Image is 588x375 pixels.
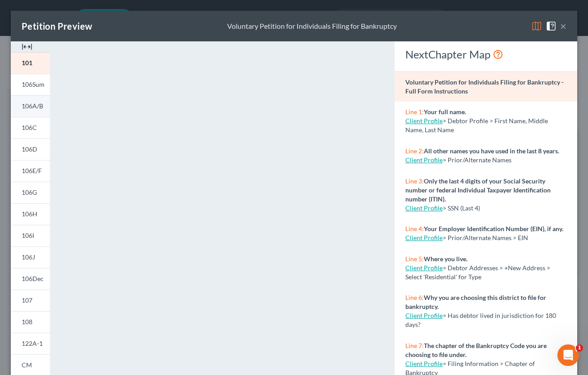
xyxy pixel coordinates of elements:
span: Line 7: [405,342,424,349]
img: help-close-5ba153eb36485ed6c1ea00a893f15db1cb9b99d6cae46e1a8edb6c62d00a1a76.svg [546,21,557,31]
a: 106I [11,225,50,246]
span: 106J [22,253,35,261]
span: 106A/B [22,102,43,110]
span: 106Dec [22,275,44,282]
a: Client Profile [405,360,443,367]
div: Petition Preview [22,20,92,32]
a: 106E/F [11,160,50,182]
strong: The chapter of the Bankruptcy Code you are choosing to file under. [405,342,547,358]
strong: Your Employer Identification Number (EIN), if any. [424,225,563,232]
span: 106H [22,210,37,218]
a: Client Profile [405,312,443,319]
span: 122A-1 [22,339,43,347]
span: 108 [22,318,32,326]
span: > Has debtor lived in jurisdiction for 180 days? [405,312,556,328]
span: Line 2: [405,147,424,155]
a: 106J [11,246,50,268]
strong: Voluntary Petition for Individuals Filing for Bankruptcy - Full Form Instructions [405,78,564,95]
strong: Why you are choosing this district to file for bankruptcy. [405,294,546,310]
img: expand-e0f6d898513216a626fdd78e52531dac95497ffd26381d4c15ee2fc46db09dca.svg [22,41,32,52]
a: 101 [11,52,50,74]
iframe: Intercom live chat [557,344,579,366]
span: Line 1: [405,108,424,116]
a: Client Profile [405,234,443,241]
span: CM [22,361,32,369]
span: 106I [22,232,34,239]
span: > Debtor Addresses > +New Address > Select 'Residential' for Type [405,264,550,281]
span: 106Sum [22,80,45,88]
a: 106D [11,138,50,160]
div: NextChapter Map [405,47,566,62]
button: × [560,21,566,31]
a: Client Profile [405,117,443,125]
a: 106A/B [11,95,50,117]
strong: Where you live. [424,255,467,263]
span: Line 5: [405,255,424,263]
span: > Debtor Profile > First Name, Middle Name, Last Name [405,117,548,134]
strong: All other names you have used in the last 8 years. [424,147,559,155]
a: 107 [11,290,50,311]
a: 122A-1 [11,333,50,354]
span: > SSN (Last 4) [443,204,480,212]
div: Voluntary Petition for Individuals Filing for Bankruptcy [227,21,397,31]
strong: Your full name. [424,108,466,116]
a: Client Profile [405,264,443,272]
span: 106G [22,188,37,196]
span: Line 6: [405,294,424,301]
span: 106C [22,124,37,131]
span: 101 [22,59,32,67]
span: > Prior/Alternate Names [443,156,512,164]
a: 106C [11,117,50,138]
a: 106Dec [11,268,50,290]
span: 106D [22,145,37,153]
a: Client Profile [405,204,443,212]
a: 106G [11,182,50,203]
span: Line 3: [405,177,424,185]
span: > Prior/Alternate Names > EIN [443,234,528,241]
strong: Only the last 4 digits of your Social Security number or federal Individual Taxpayer Identificati... [405,177,551,203]
span: 107 [22,296,32,304]
span: 1 [576,344,583,352]
span: 106E/F [22,167,42,174]
a: Client Profile [405,156,443,164]
a: 108 [11,311,50,333]
a: 106Sum [11,74,50,95]
a: 106H [11,203,50,225]
img: map-eea8200ae884c6f1103ae1953ef3d486a96c86aabb227e865a55264e3737af1f.svg [531,21,542,31]
span: Line 4: [405,225,424,232]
